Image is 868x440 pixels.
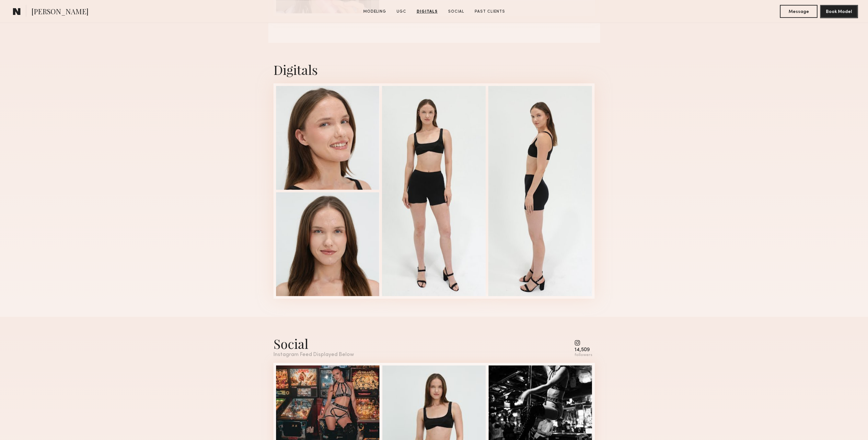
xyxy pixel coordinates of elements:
div: Instagram Feed Displayed Below [273,352,354,358]
a: Social [446,9,467,15]
a: Modeling [361,9,389,15]
div: 14,509 [574,348,592,352]
div: followers [574,353,592,358]
a: UGC [394,9,409,15]
div: Digitals [273,61,595,78]
a: Past Clients [472,9,508,15]
span: [PERSON_NAME] [31,6,88,18]
a: Book Model [820,8,858,14]
div: Social [273,335,354,352]
a: Digitals [414,9,440,15]
button: Message [780,5,817,18]
button: Book Model [820,5,858,18]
